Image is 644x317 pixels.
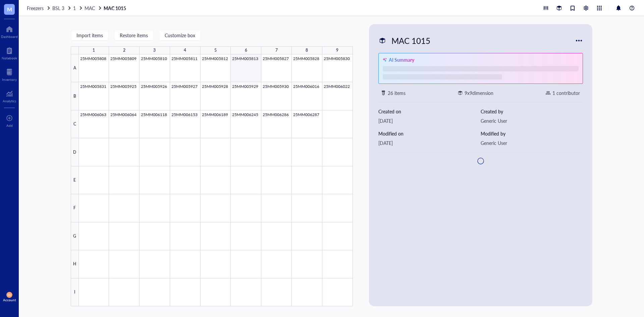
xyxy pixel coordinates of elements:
[71,54,79,82] div: A
[315,58,644,70] td: Single contributor, consistent entry
[1,24,18,39] a: Dashboard
[120,33,148,38] span: Restore items
[85,5,95,11] span: MAC
[8,119,644,125] li: Box is 93% full with only 6 remaining slots.
[378,130,481,137] div: Modified on
[52,5,64,11] span: BSL 3
[104,5,127,11] a: MAC 1015
[275,46,278,55] div: 7
[8,149,26,155] strong: Issue:
[388,34,433,48] div: MAC 1015
[8,106,75,113] strong: Box Capacity Approaching Limit
[8,118,26,125] strong: Issue:
[71,110,79,138] div: C
[315,46,644,58] td: No recent removals or updates
[3,298,16,302] div: Account
[73,5,102,11] a: 1MAC
[319,25,332,30] strong: Note
[8,294,11,296] span: GU
[71,194,79,222] div: F
[481,130,583,137] div: Modified by
[2,67,17,82] a: Inventory
[167,46,315,58] td: 6.0
[76,33,103,38] span: Import items
[465,89,493,97] div: 9 x 9 dimension
[1,35,18,39] div: Dashboard
[159,30,201,41] button: Customize box
[167,70,315,82] td: 7.0
[481,108,583,115] div: Created by
[153,46,156,55] div: 3
[8,155,19,162] strong: Fix:
[71,166,79,194] div: E
[71,82,79,110] div: B
[315,34,644,46] td: Nearly full, efficient use of space
[306,46,308,55] div: 8
[52,5,72,11] a: BSL 3
[71,222,79,250] div: G
[6,123,13,127] div: Add
[378,139,481,147] div: [DATE]
[71,138,79,166] div: D
[378,108,481,115] div: Created on
[7,5,12,13] span: M
[8,125,19,131] strong: Fix:
[3,99,16,103] div: Analytics
[315,70,644,82] td: Basic metadata present
[481,139,583,147] div: Generic User
[71,278,79,306] div: I
[8,125,644,131] li: Plan for new box allocation or archive older samples to maintain flexibility.
[336,46,338,55] div: 9
[167,34,315,46] td: 8.5
[389,56,414,63] div: AI Summary
[3,88,16,103] a: Analytics
[184,46,186,55] div: 4
[8,156,644,162] li: Review batch for potential consolidation or systematic organization.
[123,46,125,55] div: 2
[73,5,76,11] span: 1
[378,117,481,124] div: [DATE]
[27,5,51,11] a: Freezers
[278,25,311,30] strong: Score (1–10)
[8,137,46,144] strong: Single Batch Entry
[114,30,154,41] button: Restore items
[552,89,580,97] div: 1 contributor
[71,30,109,41] button: Import items
[2,45,17,60] a: Notebook
[388,89,406,97] div: 26 items
[8,149,644,155] li: All 75 items added in a single session on [DATE].
[481,117,583,124] div: Generic User
[71,250,79,278] div: H
[93,46,95,55] div: 1
[2,56,17,60] div: Notebook
[27,5,44,11] span: Freezers
[167,58,315,70] td: 8.0
[2,77,17,82] div: Inventory
[165,33,195,38] span: Customize box
[214,46,217,55] div: 5
[4,25,28,30] strong: Category
[245,46,247,55] div: 6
